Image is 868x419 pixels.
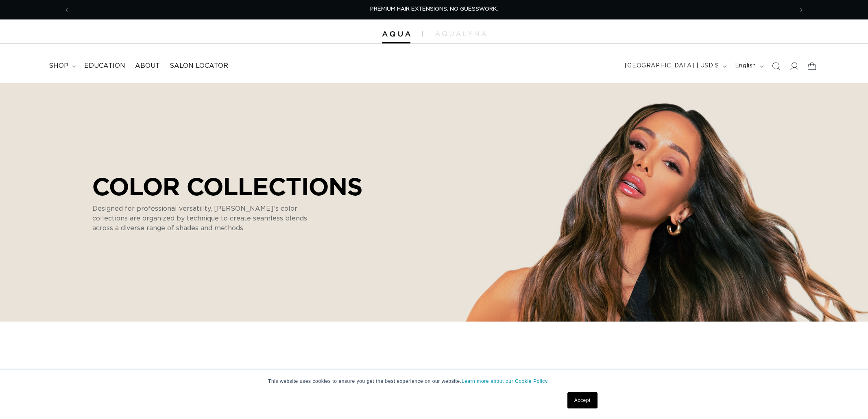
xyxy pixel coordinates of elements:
span: About [135,62,160,70]
button: English [730,58,767,74]
p: Designed for professional versatility, [PERSON_NAME]’s color collections are organized by techniq... [92,204,328,233]
a: Learn more about our Cookie Policy. [462,378,549,384]
span: English [735,62,756,70]
span: PREMIUM HAIR EXTENSIONS. NO GUESSWORK. [370,6,498,12]
span: shop [49,62,68,70]
p: This website uses cookies to ensure you get the best experience on our website. [268,378,600,385]
img: Aqua Hair Extensions [382,31,410,37]
summary: Search [767,57,785,75]
a: Accept [567,392,598,408]
img: aqualyna.com [435,31,486,36]
p: COLOR COLLECTIONS [92,172,362,200]
a: Education [79,57,130,75]
span: [GEOGRAPHIC_DATA] | USD $ [625,62,719,70]
button: [GEOGRAPHIC_DATA] | USD $ [620,58,730,74]
summary: shop [44,57,79,75]
button: Previous announcement [58,2,76,17]
span: Education [84,62,125,70]
span: Salon Locator [170,62,228,70]
a: Salon Locator [165,57,233,75]
button: Next announcement [792,2,810,17]
a: About [130,57,165,75]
